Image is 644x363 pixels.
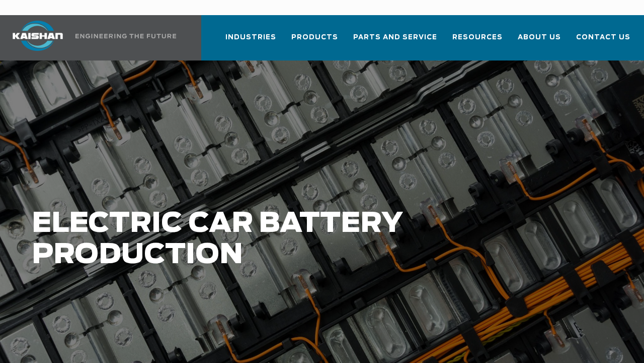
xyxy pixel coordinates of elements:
span: Industries [225,32,276,43]
a: Parts and Service [353,24,437,58]
a: Resources [452,24,503,58]
a: Contact Us [576,24,630,58]
span: About Us [518,32,561,43]
h1: Electric Car Battery Production [32,208,513,271]
span: Parts and Service [353,32,437,43]
span: Products [291,32,338,43]
a: Industries [225,24,276,58]
span: Contact Us [576,32,630,43]
a: About Us [518,24,561,58]
img: Engineering the future [75,34,176,38]
a: Products [291,24,338,58]
span: Resources [452,32,503,43]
